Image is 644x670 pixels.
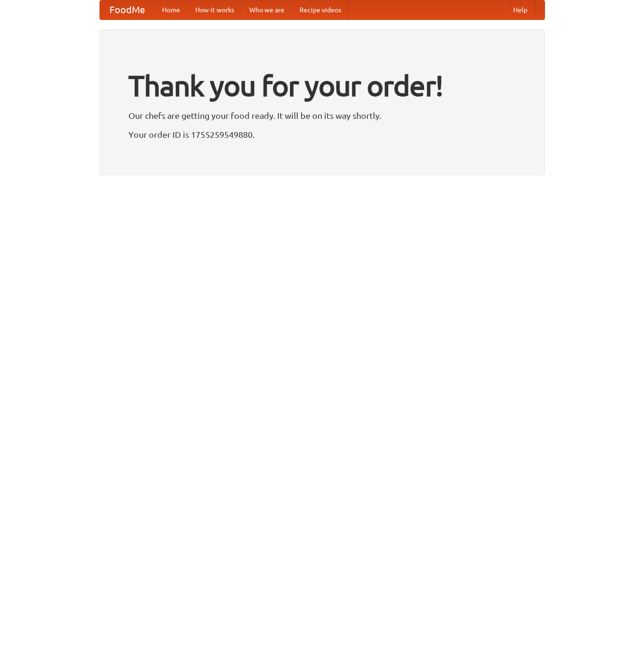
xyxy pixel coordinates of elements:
h1: Thank you for your order! [128,63,516,108]
p: Your order ID is 1755259549880. [128,127,516,142]
a: Who we are [242,0,292,19]
a: Recipe videos [292,0,349,19]
p: Our chefs are getting your food ready. It will be on its way shortly. [128,108,516,123]
a: How it works [188,0,242,19]
a: FoodMe [100,0,154,19]
a: Home [154,0,188,19]
a: Help [506,0,535,19]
